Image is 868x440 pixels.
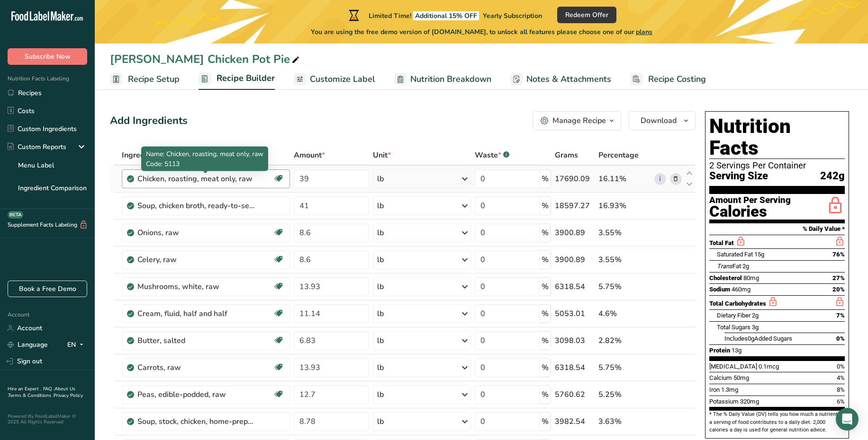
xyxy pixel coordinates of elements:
span: Percentage [598,150,639,161]
h1: Nutrition Facts [709,115,845,159]
div: 6318.54 [555,281,595,292]
span: 4% [837,374,845,381]
span: 1.3mg [721,386,738,393]
div: 3.55% [598,254,651,265]
span: Total Fat [709,239,734,246]
div: lb [377,335,384,346]
span: Calcium [709,374,732,381]
span: 0% [837,363,845,370]
button: Redeem Offer [557,7,616,23]
span: 76% [832,251,845,258]
div: lb [377,416,384,427]
div: lb [377,389,384,400]
span: Customize Label [310,73,375,86]
span: 0.1mcg [759,363,779,370]
span: 13g [732,347,741,354]
div: 16.11% [598,173,651,185]
span: Name: Chicken, roasting, meat only, raw [146,150,263,158]
div: Butter, salted [137,335,256,346]
div: Waste [475,150,509,161]
span: Recipe Costing [648,73,706,86]
span: Fat [717,263,741,270]
div: EN [67,339,87,351]
span: 80mg [743,274,759,282]
a: Recipe Setup [110,69,180,90]
div: 5053.01 [555,308,595,319]
span: 50mg [733,374,749,381]
span: Potassium [709,398,739,405]
span: Protein [709,347,730,354]
div: 3098.03 [555,335,595,346]
span: 460mg [732,286,750,293]
i: Trans [717,263,732,270]
div: 3900.89 [555,254,595,265]
span: Includes Added Sugars [724,335,792,342]
span: 0% [836,335,845,342]
div: 3982.54 [555,416,595,427]
a: Book a Free Demo [8,281,87,297]
a: Nutrition Breakdown [394,69,491,90]
span: Subscribe Now [25,52,71,62]
span: Amount [294,150,325,161]
span: 8% [837,386,845,393]
a: FAQ . [43,386,54,392]
div: Add Ingredients [110,113,188,129]
section: % Daily Value * [709,223,845,235]
div: lb [377,308,384,319]
span: 15g [754,251,764,258]
div: 3900.89 [555,227,595,238]
span: Saturated Fat [717,251,753,258]
button: Download [629,111,696,130]
span: 7% [836,312,845,319]
div: Mushrooms, white, raw [137,281,256,292]
div: Peas, edible-podded, raw [137,389,256,400]
span: 20% [832,286,845,293]
div: 6318.54 [555,362,595,373]
div: Custom Reports [8,142,66,152]
div: 2.82% [598,335,651,346]
div: 5760.62 [555,389,595,400]
div: BETA [8,211,23,219]
div: Cream, fluid, half and half [137,308,256,319]
div: Onions, raw [137,227,256,238]
div: 16.93% [598,200,651,211]
div: lb [377,281,384,292]
div: 18597.27 [555,200,595,211]
div: Chicken, roasting, meat only, raw [137,173,256,185]
div: lb [377,200,384,211]
span: Grams [555,150,578,161]
div: Soup, stock, chicken, home-prepared [137,416,256,427]
span: Additional 15% OFF [413,11,479,20]
span: Code: 5113 [146,159,180,168]
span: Total Sugars [717,324,750,331]
span: Total Carbohydrates [709,300,766,307]
span: Cholesterol [709,274,742,282]
a: Privacy Policy [54,392,83,399]
div: [PERSON_NAME] Chicken Pot Pie [110,51,301,68]
a: Recipe Costing [630,69,706,90]
div: Limited Time! [347,9,542,21]
div: Carrots, raw [137,362,256,373]
span: Serving Size [709,170,768,182]
div: 5.25% [598,389,651,400]
a: Hire an Expert . [8,386,41,392]
span: Ingredient [122,150,162,161]
span: 320mg [740,398,759,405]
span: Unit [373,150,391,161]
div: 3.55% [598,227,651,238]
div: 2 Servings Per Container [709,161,845,170]
span: Iron [709,386,720,393]
span: 242g [820,170,845,182]
span: 27% [832,274,845,282]
a: Customize Label [294,69,375,90]
span: Redeem Offer [565,10,608,20]
span: 3g [752,324,759,331]
div: Manage Recipe [552,115,606,126]
span: Notes & Attachments [526,73,611,86]
span: 0g [748,335,754,342]
span: 6% [837,398,845,405]
section: * The % Daily Value (DV) tells you how much a nutrient in a serving of food contributes to a dail... [709,411,845,434]
a: Recipe Builder [199,68,275,90]
div: lb [377,254,384,265]
div: lb [377,362,384,373]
